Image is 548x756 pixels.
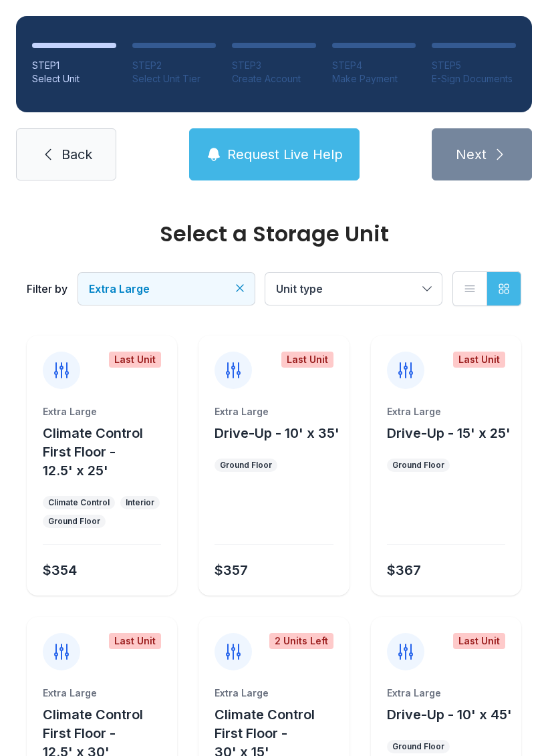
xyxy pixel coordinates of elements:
div: Extra Large [43,405,161,418]
div: Filter by [27,281,67,297]
span: Drive-Up - 10' x 35' [215,425,339,441]
div: $357 [215,561,248,580]
span: Extra Large [89,282,150,295]
div: Ground Floor [392,460,444,471]
div: STEP 3 [232,59,316,72]
button: Drive-Up - 15' x 25' [387,424,511,443]
button: Drive-Up - 10' x 45' [387,705,512,724]
div: Select a Storage Unit [27,223,521,245]
div: STEP 2 [132,59,217,72]
div: Last Unit [453,352,505,368]
span: Back [61,145,92,164]
div: Select Unit [32,72,116,86]
div: Ground Floor [48,516,100,527]
div: Extra Large [215,405,333,418]
div: Extra Large [387,686,505,700]
div: Extra Large [387,405,505,418]
button: Drive-Up - 10' x 35' [215,424,339,443]
span: Request Live Help [227,145,343,164]
span: Unit type [276,282,323,295]
div: Climate Control [48,497,110,508]
button: Clear filters [233,281,247,295]
button: Extra Large [78,273,255,305]
div: $354 [43,561,77,580]
div: Last Unit [109,633,161,649]
div: Extra Large [215,686,333,700]
div: STEP 4 [332,59,416,72]
div: STEP 1 [32,59,116,72]
div: Last Unit [453,633,505,649]
div: Interior [126,497,154,508]
div: Select Unit Tier [132,72,217,86]
span: Drive-Up - 15' x 25' [387,425,511,441]
button: Climate Control First Floor - 12.5' x 25' [43,424,172,480]
div: STEP 5 [432,59,516,72]
div: E-Sign Documents [432,72,516,86]
div: 2 Units Left [269,633,333,649]
div: Create Account [232,72,316,86]
div: Extra Large [43,686,161,700]
div: Last Unit [281,352,333,368]
span: Drive-Up - 10' x 45' [387,707,512,723]
div: $367 [387,561,421,580]
span: Climate Control First Floor - 12.5' x 25' [43,425,143,479]
div: Make Payment [332,72,416,86]
div: Ground Floor [220,460,272,471]
div: Ground Floor [392,741,444,752]
span: Next [456,145,487,164]
div: Last Unit [109,352,161,368]
button: Unit type [265,273,442,305]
